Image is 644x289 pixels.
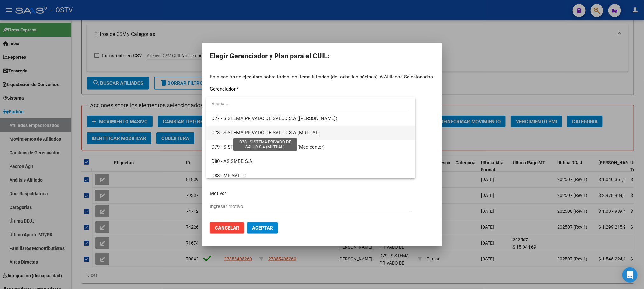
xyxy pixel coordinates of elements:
[211,173,247,178] span: D88 - MP SALUD
[211,116,337,121] span: D77 - SISTEMA PRIVADO DE SALUD S.A ([PERSON_NAME])
[211,130,320,136] span: D78 - SISTEMA PRIVADO DE SALUD S.A (MUTUAL)
[211,144,325,150] span: D79 - SISTEMA PRIVADO DE SALUD S.A (Medicenter)
[211,158,254,164] span: D80 - ASISMED S.A.
[622,267,638,283] div: Open Intercom Messenger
